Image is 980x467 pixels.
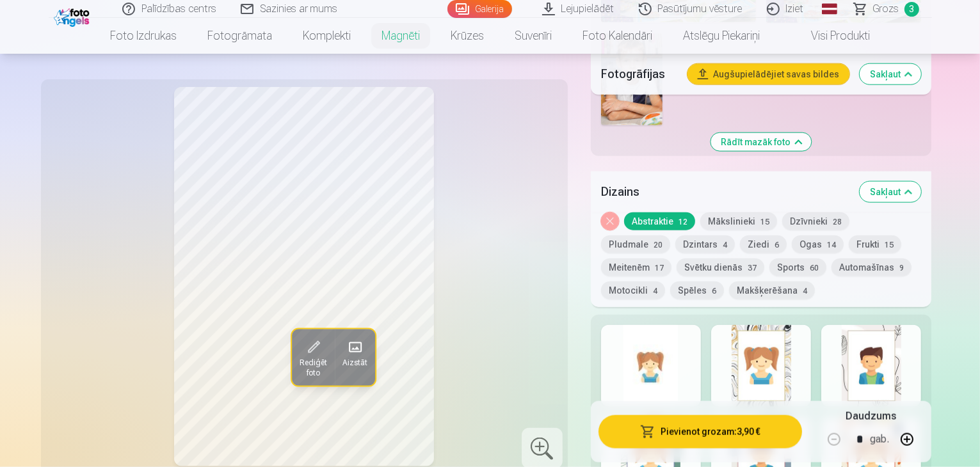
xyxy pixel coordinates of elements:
a: Visi produkti [775,18,885,54]
span: 17 [655,264,664,273]
button: Sakļaut [860,182,921,202]
button: Dzīvnieki28 [782,212,849,230]
span: 15 [885,241,894,249]
button: Aizstāt [334,329,374,386]
a: Magnēti [366,18,435,54]
button: Svētku dienās37 [677,258,764,276]
span: 37 [748,264,757,273]
button: Mākslinieki15 [700,212,777,230]
span: 6 [712,287,716,296]
button: Abstraktie12 [624,212,695,230]
button: Automašīnas9 [831,258,912,276]
span: 15 [760,218,769,226]
span: 28 [833,218,842,226]
h5: Dizains [601,183,850,201]
span: 9 [899,264,904,273]
button: Augšupielādējiet savas bildes [687,64,849,84]
span: 4 [653,287,657,296]
span: 6 [775,241,779,249]
button: Rediģēt foto [291,329,334,386]
button: Sports60 [769,258,826,276]
span: 3 [904,2,919,17]
span: 14 [827,241,836,249]
button: Makšķerēšana4 [729,281,815,299]
a: Suvenīri [499,18,567,54]
button: Ziedi6 [740,235,787,253]
span: 20 [654,241,663,249]
h5: Daudzums [846,408,896,423]
div: gab. [870,423,889,454]
button: Pludmale20 [601,235,670,253]
button: Ogas14 [792,235,844,253]
a: Komplekti [287,18,366,54]
span: 60 [810,264,819,273]
span: 12 [679,218,687,226]
a: Fotogrāmata [192,18,287,54]
span: Aizstāt [342,358,367,368]
img: /fa1 [54,5,93,27]
button: Sakļaut [860,64,921,84]
a: Krūzes [435,18,499,54]
button: Frukti15 [849,235,901,253]
button: Spēles6 [670,281,724,299]
h5: Fotogrāfijas [601,65,678,83]
button: Motocikli4 [601,281,665,299]
span: Rediģēt foto [299,358,326,378]
button: Rādīt mazāk foto [711,133,812,151]
span: 4 [803,287,807,296]
a: Foto izdrukas [95,18,192,54]
button: Pievienot grozam:3,90 € [598,415,803,448]
button: Meitenēm17 [601,258,671,276]
button: Dzintars4 [675,235,735,253]
a: Atslēgu piekariņi [668,18,775,54]
a: Foto kalendāri [567,18,668,54]
span: Grozs [873,1,899,17]
span: 4 [723,241,727,249]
